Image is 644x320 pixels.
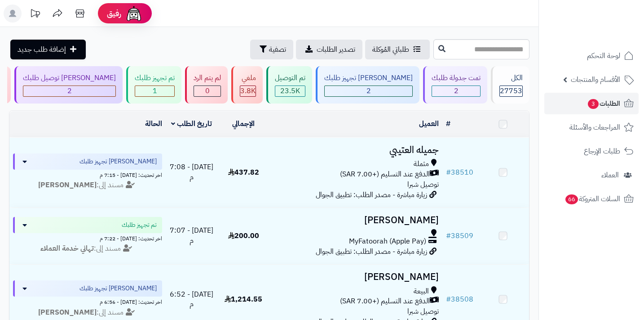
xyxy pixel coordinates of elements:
[18,44,66,55] span: إضافة طلب جديد
[446,230,473,241] a: #38509
[325,86,412,96] div: 2
[296,40,362,59] a: تصدير الطلبات
[587,97,620,110] span: الطلبات
[135,86,174,96] div: 1
[125,5,143,23] img: ai-face.png
[6,180,169,190] div: مسند إلى:
[79,157,157,166] span: [PERSON_NAME] تجهيز طلبك
[544,140,639,162] a: طلبات الإرجاع
[499,73,523,83] div: الكل
[13,170,162,179] div: اخر تحديث: [DATE] - 7:15 م
[38,307,97,318] strong: [PERSON_NAME]
[13,66,124,104] a: [PERSON_NAME] توصيل طلبك 2
[135,73,175,83] div: تم تجهيز طلبك
[544,164,639,186] a: العملاء
[316,189,427,200] span: زيارة مباشرة - مصدر الطلب: تطبيق الجوال
[228,230,259,241] span: 200.00
[414,286,429,297] span: البيعة
[107,8,121,19] span: رفيق
[454,86,459,96] span: 2
[407,179,439,190] span: توصيل شبرا
[569,121,620,134] span: المراجعات والأسئلة
[366,86,371,96] span: 2
[240,73,256,83] div: ملغي
[432,86,480,96] div: 2
[587,50,620,62] span: لوحة التحكم
[544,93,639,114] a: الطلبات3
[446,167,473,178] a: #38510
[419,118,439,129] a: العميل
[446,294,451,305] span: #
[232,118,255,129] a: الإجمالي
[183,66,229,104] a: لم يتم الرد 0
[250,40,293,59] button: تصفية
[446,118,450,129] a: #
[421,66,489,104] a: تمت جدولة طلبك 2
[205,86,210,96] span: 0
[225,294,262,305] span: 1,214.55
[407,306,439,317] span: توصيل شبرا
[170,225,213,246] span: [DATE] - 7:07 م
[446,230,451,241] span: #
[446,167,451,178] span: #
[489,66,531,104] a: الكل27753
[273,215,439,225] h3: [PERSON_NAME]
[10,40,86,59] a: إضافة طلب جديد
[170,162,213,183] span: [DATE] - 7:08 م
[584,145,620,158] span: طلبات الإرجاع
[265,66,314,104] a: تم التوصيل 23.5K
[124,66,183,104] a: تم تجهيز طلبك 1
[340,169,430,180] span: الدفع عند التسليم (+7.00 SAR)
[228,167,259,178] span: 437.82
[273,145,439,155] h3: جميله العتيبي
[588,99,599,109] span: 3
[229,66,265,104] a: ملغي 3.8K
[583,24,635,43] img: logo-2.png
[372,44,409,55] span: طلباتي المُوكلة
[171,118,212,129] a: تاريخ الطلب
[275,73,305,83] div: تم التوصيل
[316,246,427,257] span: زيارة مباشرة - مصدر الطلب: تطبيق الجوال
[40,243,94,254] strong: تهاني خدمة العملاء
[544,45,639,67] a: لوحة التحكم
[565,194,578,204] span: 66
[500,86,522,96] span: 27753
[153,86,157,96] span: 1
[24,5,46,25] a: تحديثات المنصة
[79,284,157,293] span: [PERSON_NAME] تجهيز طلبك
[414,159,429,169] span: مثملة
[273,272,439,282] h3: [PERSON_NAME]
[280,86,300,96] span: 23.5K
[23,73,116,83] div: [PERSON_NAME] توصيل طلبك
[269,44,286,55] span: تصفية
[13,297,162,306] div: اخر تحديث: [DATE] - 6:56 م
[6,243,169,254] div: مسند إلى:
[13,233,162,243] div: اخر تحديث: [DATE] - 7:22 م
[23,86,115,96] div: 2
[122,221,157,230] span: تم تجهيز طلبك
[240,86,256,96] div: 3842
[349,236,426,247] span: MyFatoorah (Apple Pay)
[340,296,430,306] span: الدفع عند التسليم (+7.00 SAR)
[446,294,473,305] a: #38508
[365,40,430,59] a: طلباتي المُوكلة
[314,66,421,104] a: [PERSON_NAME] تجهيز طلبك 2
[317,44,355,55] span: تصدير الطلبات
[601,169,619,181] span: العملاء
[38,180,97,190] strong: [PERSON_NAME]
[275,86,305,96] div: 23530
[544,117,639,138] a: المراجعات والأسئلة
[571,73,620,86] span: الأقسام والمنتجات
[324,73,413,83] div: [PERSON_NAME] تجهيز طلبك
[170,289,213,310] span: [DATE] - 6:52 م
[544,188,639,210] a: السلات المتروكة66
[67,86,72,96] span: 2
[240,86,256,96] span: 3.8K
[194,73,221,83] div: لم يتم الرد
[565,193,620,205] span: السلات المتروكة
[432,73,481,83] div: تمت جدولة طلبك
[194,86,221,96] div: 0
[145,118,162,129] a: الحالة
[6,307,169,318] div: مسند إلى:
